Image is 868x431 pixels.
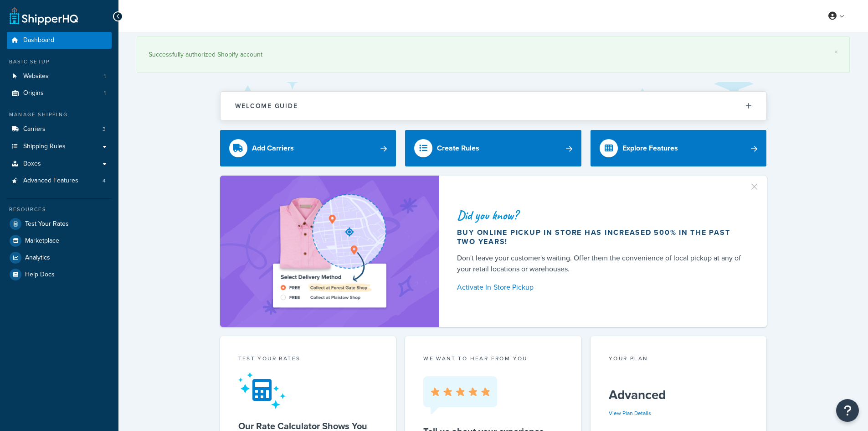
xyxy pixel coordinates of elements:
a: Websites1 [7,68,112,85]
span: Test Your Rates [25,220,69,228]
span: Shipping Rules [23,143,66,151]
a: Shipping Rules [7,138,112,155]
span: 3 [103,125,106,133]
span: Analytics [25,254,50,262]
div: Your Plan [609,354,749,365]
li: Advanced Features [7,172,112,189]
span: 1 [104,73,106,80]
div: Test your rates [238,354,378,365]
span: Boxes [23,160,41,168]
li: Websites [7,68,112,85]
div: Create Rules [437,142,479,155]
span: Websites [23,73,49,80]
a: Boxes [7,156,112,172]
a: Marketplace [7,233,112,249]
span: Marketplace [25,237,59,245]
div: Did you know? [457,209,745,222]
div: Manage Shipping [7,111,112,119]
span: Dashboard [23,36,54,44]
a: Explore Features [591,130,767,166]
button: Welcome Guide [221,92,766,120]
img: ad-shirt-map-b0359fc47e01cab431d101c4b569394f6a03f54285957d908178d52f29eb9668.png [247,189,412,313]
h2: Welcome Guide [235,103,298,109]
span: Advanced Features [23,177,78,185]
a: Analytics [7,249,112,266]
div: Successfully authorized Shopify account [149,48,838,61]
h5: Advanced [609,388,749,402]
a: Carriers3 [7,121,112,138]
span: Carriers [23,125,46,133]
button: Open Resource Center [836,399,859,422]
span: Origins [23,89,44,97]
div: Don't leave your customer's waiting. Offer them the convenience of local pickup at any of your re... [457,253,745,275]
li: Origins [7,85,112,102]
a: Dashboard [7,32,112,49]
a: × [834,48,838,56]
span: 4 [103,177,106,185]
li: Carriers [7,121,112,138]
div: Resources [7,206,112,213]
a: Test Your Rates [7,216,112,232]
div: Basic Setup [7,58,112,66]
span: Help Docs [25,271,55,279]
a: Advanced Features4 [7,172,112,189]
div: Add Carriers [252,142,294,155]
div: Explore Features [622,142,678,155]
a: View Plan Details [609,409,651,417]
a: Create Rules [405,130,581,166]
span: 1 [104,89,106,97]
a: Help Docs [7,266,112,283]
a: Activate In-Store Pickup [457,281,745,294]
div: Buy online pickup in store has increased 500% in the past two years! [457,228,745,246]
a: Origins1 [7,85,112,102]
p: we want to hear from you [423,354,563,363]
a: Add Carriers [220,130,396,166]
